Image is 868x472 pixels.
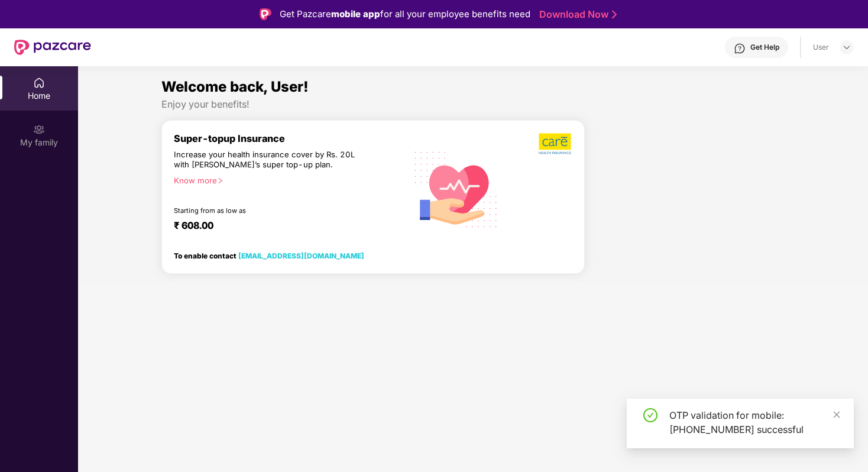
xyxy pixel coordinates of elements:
div: Get Pazcare for all your employee benefits need [280,7,530,21]
div: OTP validation for mobile: [PHONE_NUMBER] successful [669,408,840,437]
img: svg+xml;base64,PHN2ZyB4bWxucz0iaHR0cDovL3d3dy53My5vcmcvMjAwMC9zdmciIHhtbG5zOnhsaW5rPSJodHRwOi8vd3... [406,138,506,239]
span: check-circle [643,408,658,422]
div: Enjoy your benefits! [161,98,785,111]
div: To enable contact [174,251,364,260]
div: Know more [174,176,399,184]
div: Increase your health insurance cover by Rs. 20L with [PERSON_NAME]’s super top-up plan. [174,150,355,170]
div: Starting from as low as [174,206,356,215]
img: Stroke [612,8,617,21]
img: Logo [260,8,271,20]
span: Welcome back, User! [161,78,309,95]
a: Download Now [539,8,613,21]
img: svg+xml;base64,PHN2ZyBpZD0iRHJvcGRvd24tMzJ4MzIiIHhtbG5zPSJodHRwOi8vd3d3LnczLm9yZy8yMDAwL3N2ZyIgd2... [842,43,851,52]
strong: mobile app [331,8,380,20]
span: close [833,410,841,419]
img: svg+xml;base64,PHN2ZyB3aWR0aD0iMjAiIGhlaWdodD0iMjAiIHZpZXdCb3g9IjAgMCAyMCAyMCIgZmlsbD0ibm9uZSIgeG... [33,124,45,135]
img: New Pazcare Logo [14,40,91,55]
a: [EMAIL_ADDRESS][DOMAIN_NAME] [238,251,364,260]
div: ₹ 608.00 [174,219,394,234]
div: User [813,43,829,52]
div: Super-topup Insurance [174,132,406,144]
div: Get Help [750,43,779,52]
img: b5dec4f62d2307b9de63beb79f102df3.png [539,132,572,155]
span: right [217,177,224,184]
img: svg+xml;base64,PHN2ZyBpZD0iSGVscC0zMngzMiIgeG1sbnM9Imh0dHA6Ly93d3cudzMub3JnLzIwMDAvc3ZnIiB3aWR0aD... [734,43,746,54]
img: svg+xml;base64,PHN2ZyBpZD0iSG9tZSIgeG1sbnM9Imh0dHA6Ly93d3cudzMub3JnLzIwMDAvc3ZnIiB3aWR0aD0iMjAiIG... [33,77,45,89]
